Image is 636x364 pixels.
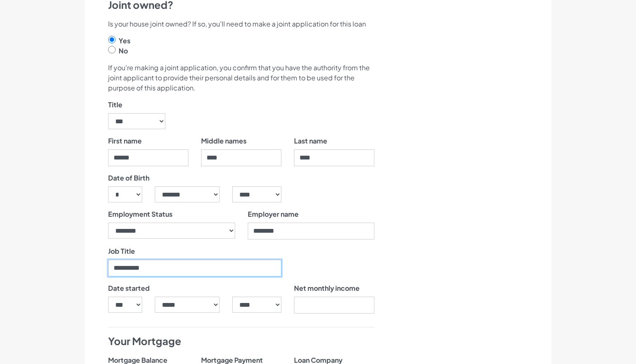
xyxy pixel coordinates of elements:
[201,136,246,146] label: Middle names
[108,246,135,256] label: Job Title
[294,136,327,146] label: Last name
[108,63,374,93] p: If you're making a joint application, you confirm that you have the authority from the joint appl...
[108,100,122,110] label: Title
[294,283,360,293] label: Net monthly income
[108,283,150,293] label: Date started
[108,209,172,219] label: Employment Status
[119,36,130,46] label: Yes
[108,173,149,183] label: Date of Birth
[108,19,374,29] p: Is your house joint owned? If so, you'll need to make a joint application for this loan
[108,136,142,146] label: First name
[119,46,128,56] label: No
[108,334,374,348] h4: Your Mortgage
[248,209,299,219] label: Employer name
